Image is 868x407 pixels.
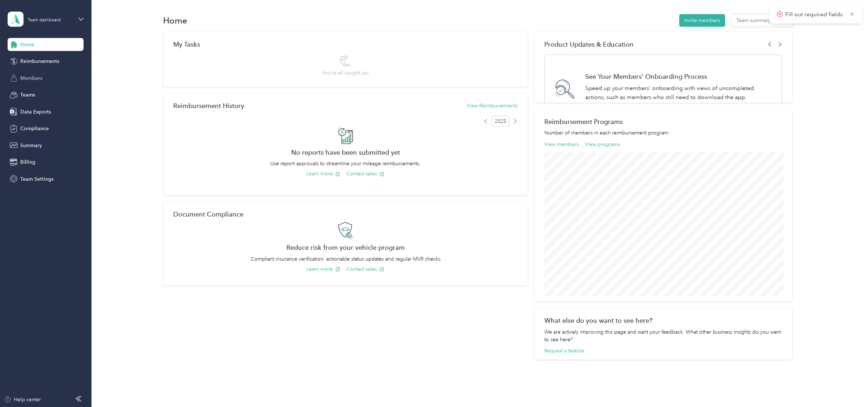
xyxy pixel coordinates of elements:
[346,265,384,273] button: Contact sales
[173,160,518,167] p: Use report approvals to streamline your mileage reimbursements.
[585,73,775,80] h1: See Your Members' Onboarding Process
[4,396,41,403] button: Help center
[544,118,783,125] h2: Reimbursement Programs
[20,125,49,132] span: Compliance
[346,170,384,177] button: Contact sales
[467,102,518,110] button: View Reimbursements
[173,102,244,110] h2: Reimbursement History
[544,141,579,148] button: View members
[544,40,634,48] span: Product Updates & Education
[173,149,518,156] h2: No reports have been submitted yet
[173,210,243,218] h2: Document Compliance
[731,14,792,27] button: Team summary export
[20,91,35,99] span: Teams
[306,265,340,273] button: Learn more
[585,141,620,148] button: View programs
[20,142,42,149] span: Summary
[20,158,35,166] span: Billing
[492,116,509,127] span: 2025
[173,255,518,263] p: Compliant insurance verification, actionable status updates and regular MVR checks
[173,40,518,48] div: My Tasks
[544,317,783,324] div: What else do you want to see here?
[827,367,868,407] iframe: Everlance-gr Chat Button Frame
[679,14,725,27] button: Invite members
[544,347,584,355] button: Request a feature
[20,57,59,65] span: Reimbursements
[306,170,340,177] button: Learn more
[173,244,518,251] h2: Reduce risk from your vehicle program
[544,129,783,137] p: Number of members in each reimbursement program.
[322,69,369,77] span: You’re all caught up!
[785,10,844,19] p: Fill out required fields
[20,74,42,82] span: Members
[544,328,783,343] div: We are actively improving this page and want your feedback. What other business insights do you w...
[27,18,61,22] div: Team dashboard
[20,41,34,48] span: Home
[163,17,187,24] h1: Home
[585,84,775,102] p: Speed up your members' onboarding with views of uncompleted actions, such as members who still ne...
[20,108,51,116] span: Data Exports
[20,175,54,183] span: Team Settings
